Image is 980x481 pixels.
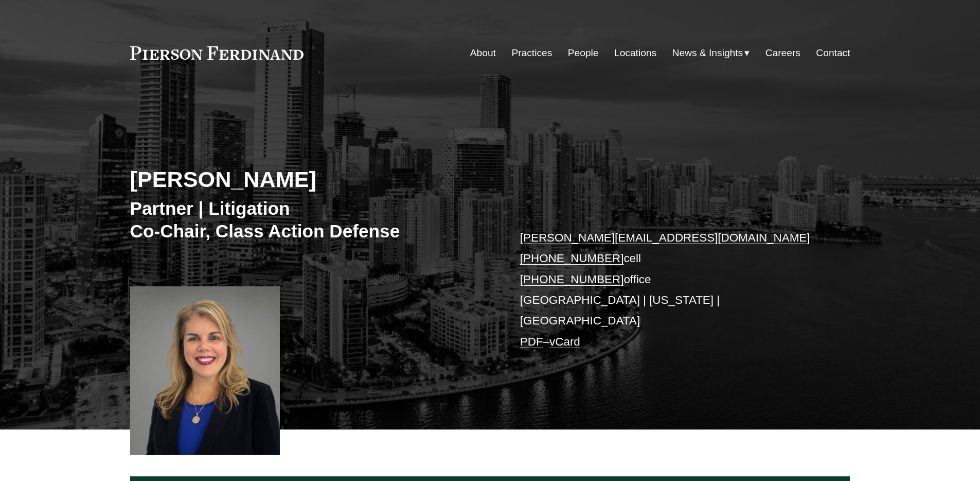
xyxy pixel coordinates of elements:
a: [PHONE_NUMBER] [520,252,624,265]
h3: Partner | Litigation Co-Chair, Class Action Defense [130,197,490,242]
a: [PHONE_NUMBER] [520,273,624,286]
a: About [470,43,496,63]
a: Careers [765,43,800,63]
a: vCard [549,335,580,348]
a: Contact [816,43,850,63]
a: Locations [614,43,656,63]
a: [PERSON_NAME][EMAIL_ADDRESS][DOMAIN_NAME] [520,231,810,244]
a: folder dropdown [672,43,750,63]
a: Practices [511,43,552,63]
h2: [PERSON_NAME] [130,166,490,193]
p: cell office [GEOGRAPHIC_DATA] | [US_STATE] | [GEOGRAPHIC_DATA] – [520,228,820,352]
span: News & Insights [672,44,743,62]
a: People [568,43,599,63]
a: PDF [520,335,543,348]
